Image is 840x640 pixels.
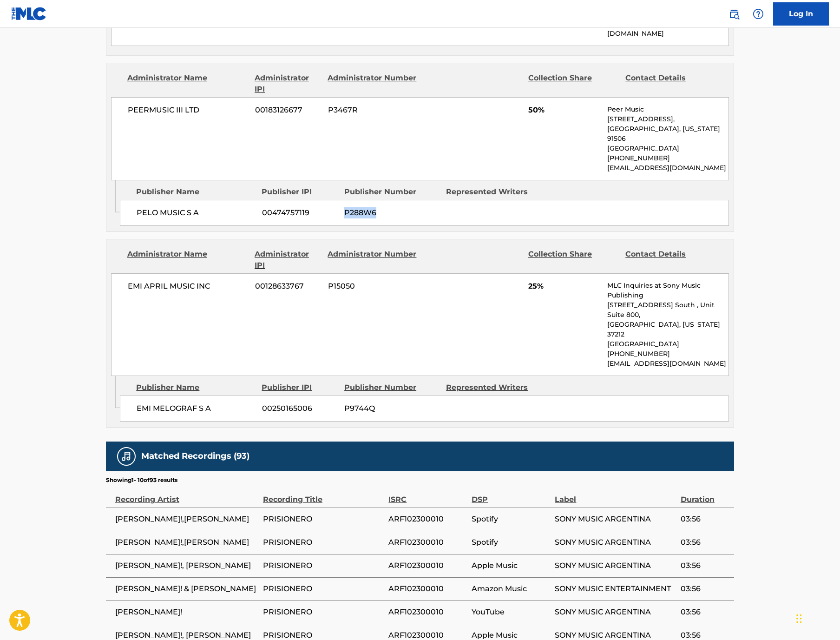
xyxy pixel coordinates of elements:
div: Publisher Number [344,382,439,393]
span: SONY MUSIC ARGENTINA [555,607,676,618]
p: [PHONE_NUMBER] [607,153,728,163]
span: 00250165006 [262,403,337,414]
span: ARF102300010 [388,583,467,594]
span: P288W6 [344,207,439,218]
p: [STREET_ADDRESS] South , Unit Suite 800, [607,300,728,320]
div: Administrator IPI [255,73,321,95]
span: SONY MUSIC ENTERTAINMENT [555,583,676,594]
div: Administrator Number [328,73,418,95]
div: DSP [472,484,550,505]
div: Label [555,484,676,505]
h5: Matched Recordings (93) [141,451,249,462]
div: Publisher Number [344,186,439,198]
a: Log In [773,2,829,26]
p: [GEOGRAPHIC_DATA], [US_STATE] 37212 [607,320,728,339]
div: Administrator Number [328,249,418,271]
img: help [753,8,764,20]
span: PELO MUSIC S A [137,207,255,218]
span: PRISIONERO [263,560,384,571]
p: [EMAIL_ADDRESS][DOMAIN_NAME] [607,163,728,173]
span: PRISIONERO [263,607,384,618]
span: 03:56 [681,514,729,525]
div: Contact Details [625,249,715,271]
div: Collection Share [528,249,618,271]
div: Publisher IPI [262,382,337,393]
span: PRISIONERO [263,537,384,548]
span: 03:56 [681,583,729,594]
img: search [728,8,740,20]
p: [GEOGRAPHIC_DATA], [US_STATE] 91506 [607,124,728,144]
img: Matched Recordings [121,451,132,462]
span: P15050 [328,281,418,292]
span: SONY MUSIC ARGENTINA [555,560,676,571]
div: Publisher Name [136,186,255,198]
div: Publisher IPI [262,186,337,198]
span: [PERSON_NAME]! [115,607,258,618]
span: Spotify [472,514,550,525]
span: EMI MELOGRAF S A [137,403,255,414]
span: 25% [528,281,600,292]
p: Peer Music [607,105,728,114]
span: 00183126677 [255,105,321,116]
img: MLC Logo [11,7,47,20]
div: Publisher Name [136,382,255,393]
iframe: Chat Widget [794,595,840,640]
span: ARF102300010 [388,514,467,525]
p: MLC Inquiries at Sony Music Publishing [607,281,728,300]
span: P9744Q [344,403,439,414]
div: Represented Writers [446,186,541,198]
span: ARF102300010 [388,607,467,618]
p: Showing 1 - 10 of 93 results [106,476,177,484]
p: [GEOGRAPHIC_DATA] [607,144,728,153]
div: Administrator IPI [255,249,321,271]
span: PRISIONERO [263,583,384,594]
span: P3467R [328,105,418,116]
span: PEERMUSIC III LTD [128,105,248,116]
span: [PERSON_NAME]!,[PERSON_NAME] [115,537,258,548]
span: 00128633767 [255,281,321,292]
span: 00474757119 [262,207,337,218]
span: Spotify [472,537,550,548]
div: Duration [681,484,729,505]
span: YouTube [472,607,550,618]
span: 03:56 [681,537,729,548]
div: Recording Title [263,484,384,505]
div: Contact Details [625,73,715,95]
span: 03:56 [681,607,729,618]
p: [PHONE_NUMBER] [607,349,728,359]
span: ARF102300010 [388,537,467,548]
span: PRISIONERO [263,514,384,525]
div: Drag [796,605,802,633]
div: Help [749,5,768,23]
span: 50% [528,105,600,116]
div: Administrator Name [127,249,248,271]
div: Administrator Name [127,73,248,95]
span: 03:56 [681,560,729,571]
p: [PERSON_NAME][EMAIL_ADDRESS][DOMAIN_NAME] [607,19,728,39]
span: [PERSON_NAME]!, [PERSON_NAME] [115,560,258,571]
div: Recording Artist [115,484,258,505]
p: [STREET_ADDRESS], [607,114,728,124]
span: [PERSON_NAME]!,[PERSON_NAME] [115,514,258,525]
span: EMI APRIL MUSIC INC [128,281,248,292]
span: SONY MUSIC ARGENTINA [555,514,676,525]
span: SONY MUSIC ARGENTINA [555,537,676,548]
p: [GEOGRAPHIC_DATA] [607,339,728,349]
p: [EMAIL_ADDRESS][DOMAIN_NAME] [607,359,728,369]
span: Apple Music [472,560,550,571]
a: Public Search [725,5,743,23]
span: ARF102300010 [388,560,467,571]
div: Represented Writers [446,382,541,393]
div: ISRC [388,484,467,505]
span: Amazon Music [472,583,550,594]
div: Collection Share [528,73,618,95]
span: [PERSON_NAME]! & [PERSON_NAME] [115,583,258,594]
